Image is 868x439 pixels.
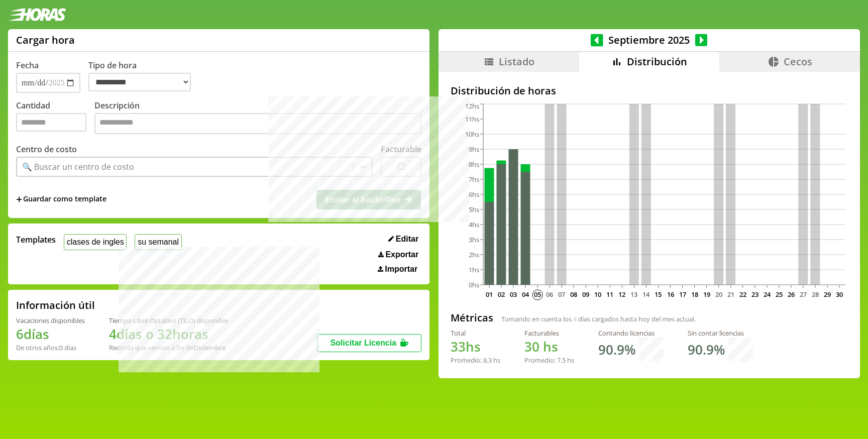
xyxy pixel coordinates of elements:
text: 08 [570,290,577,299]
div: Tiempo Libre Optativo (TiLO) disponible [109,316,228,325]
text: 24 [764,290,771,299]
div: Sin contar licencias [688,328,753,338]
tspan: 1hs [469,265,479,274]
text: 14 [642,290,650,299]
tspan: 9hs [469,145,479,154]
h2: Información útil [16,298,95,312]
span: Listado [499,55,534,68]
text: 05 [534,290,541,299]
button: clases de ingles [64,234,127,250]
span: Editar [396,235,418,244]
textarea: Descripción [94,113,421,134]
label: Descripción [94,100,421,137]
h2: Métricas [451,311,493,324]
div: De otros años: 0 días [16,343,85,352]
h2: Distribución de horas [451,84,848,97]
text: 03 [510,290,517,299]
text: 28 [812,290,819,299]
tspan: 2hs [469,250,479,259]
text: 15 [655,290,662,299]
span: Tomando en cuenta los días cargados hasta hoy del mes actual. [501,314,696,323]
span: Templates [16,234,56,245]
span: 33 [451,338,466,356]
div: Promedio: hs [451,356,500,365]
text: 11 [606,290,613,299]
button: Solicitar Licencia [317,334,421,352]
h1: 6 días [16,325,85,343]
label: Facturable [381,144,421,155]
span: 30 [524,338,539,356]
tspan: 12hs [465,101,479,111]
label: Centro de costo [16,144,77,155]
span: 7.5 [557,356,566,365]
button: Editar [385,234,421,244]
div: 🔍 Buscar un centro de costo [22,161,134,172]
div: Facturables [524,328,574,338]
span: 8.3 [483,356,492,365]
text: 30 [836,290,843,299]
text: 23 [751,290,758,299]
span: +Guardar como template [16,194,106,205]
text: 02 [498,290,505,299]
h1: 90.9 % [598,341,635,359]
text: 18 [691,290,698,299]
text: 07 [558,290,565,299]
tspan: 3hs [469,235,479,244]
span: Distribución [627,55,687,68]
text: 09 [582,290,589,299]
text: 25 [776,290,783,299]
text: 12 [618,290,625,299]
select: Tipo de hora [88,73,191,91]
label: Cantidad [16,100,94,137]
div: Recordá que vencen a fin de [109,343,228,352]
tspan: 5hs [469,205,479,214]
text: 27 [800,290,807,299]
text: 22 [739,290,746,299]
h1: hs [451,338,500,356]
text: 19 [703,290,710,299]
tspan: 6hs [469,190,479,199]
div: Contando licencias [598,328,664,338]
div: Promedio: hs [524,356,574,365]
text: 13 [630,290,637,299]
tspan: 0hs [469,280,479,289]
text: 21 [727,290,734,299]
span: Importar [385,265,417,274]
img: logotipo [8,8,66,21]
h1: 90.9 % [688,341,725,359]
label: Tipo de hora [88,60,199,93]
text: 26 [788,290,795,299]
span: + [16,194,22,205]
div: Total [451,328,500,338]
input: Cantidad [16,113,86,132]
button: Exportar [375,250,421,260]
span: Solicitar Licencia [330,339,396,347]
tspan: 4hs [469,220,479,229]
tspan: 8hs [469,160,479,169]
h1: 4 días o 32 horas [109,325,228,343]
text: 20 [715,290,722,299]
span: Exportar [385,250,418,259]
text: 10 [594,290,601,299]
tspan: 10hs [465,130,479,139]
span: 4 [573,314,577,323]
text: 17 [679,290,686,299]
h1: Cargar hora [16,33,75,47]
b: Diciembre [193,343,226,352]
tspan: 11hs [465,115,479,124]
text: 16 [667,290,674,299]
text: 29 [824,290,831,299]
h1: hs [524,338,574,356]
div: Vacaciones disponibles [16,316,85,325]
text: 04 [522,290,529,299]
label: Fecha [16,60,39,71]
text: 06 [546,290,553,299]
tspan: 7hs [469,175,479,184]
button: su semanal [135,234,181,250]
text: 01 [486,290,493,299]
span: Cecos [784,55,812,68]
span: Septiembre 2025 [603,33,695,47]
